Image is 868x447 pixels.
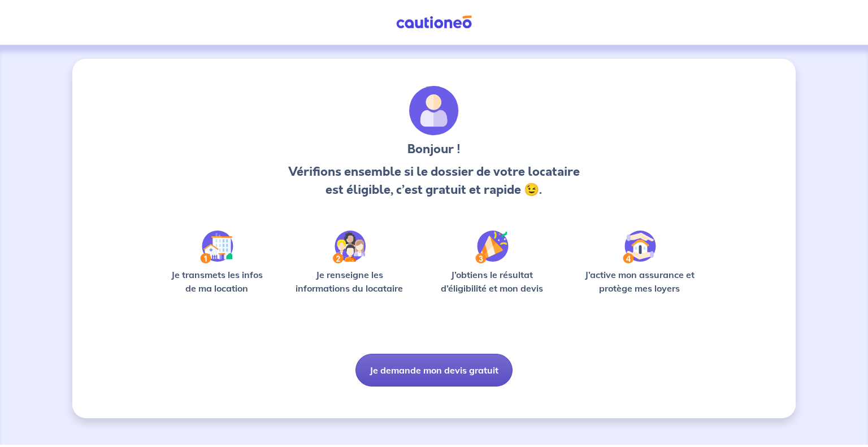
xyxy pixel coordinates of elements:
[289,268,410,295] p: Je renseigne les informations du locataire
[333,231,366,263] img: /static/c0a346edaed446bb123850d2d04ad552/Step-2.svg
[623,231,656,263] img: /static/bfff1cf634d835d9112899e6a3df1a5d/Step-4.svg
[409,86,459,136] img: archivate
[285,163,583,199] p: Vérifions ensemble si le dossier de votre locataire est éligible, c’est gratuit et rapide 😉.
[355,354,513,387] button: Je demande mon devis gratuit
[475,231,509,263] img: /static/f3e743aab9439237c3e2196e4328bba9/Step-3.svg
[574,268,705,295] p: J’active mon assurance et protège mes loyers
[285,140,583,158] h3: Bonjour !
[163,268,271,295] p: Je transmets les infos de ma location
[428,268,556,295] p: J’obtiens le résultat d’éligibilité et mon devis
[392,15,476,29] img: Cautioneo
[200,231,233,263] img: /static/90a569abe86eec82015bcaae536bd8e6/Step-1.svg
